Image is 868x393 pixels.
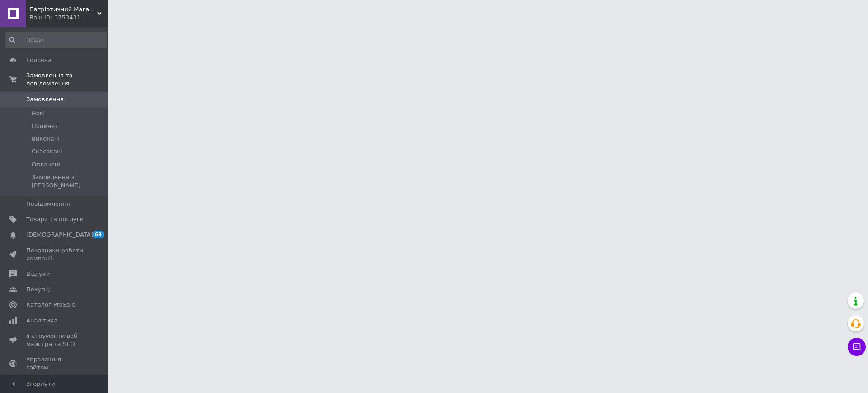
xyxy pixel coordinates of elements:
[26,215,84,223] span: Товари та послуги
[26,56,52,64] span: Головна
[29,5,97,14] span: Патріотичний Магазин
[26,332,84,348] span: Інструменти веб-майстра та SEO
[26,301,75,309] span: Каталог ProSale
[29,14,108,22] div: Ваш ID: 3753431
[26,231,93,239] span: [DEMOGRAPHIC_DATA]
[32,109,45,118] span: Нові
[26,95,64,104] span: Замовлення
[26,200,70,208] span: Повідомлення
[26,317,57,325] span: Аналітика
[32,122,60,130] span: Прийняті
[26,270,50,278] span: Відгуки
[32,147,62,156] span: Скасовані
[26,285,51,294] span: Покупці
[26,71,108,88] span: Замовлення та повідомлення
[32,161,60,169] span: Оплачені
[26,355,84,372] span: Управління сайтом
[32,173,106,189] span: Замовлення з [PERSON_NAME]
[32,135,60,143] span: Виконані
[93,231,104,238] span: 69
[26,246,84,263] span: Показники роботи компанії
[5,32,107,48] input: Пошук
[848,338,866,356] button: Чат з покупцем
